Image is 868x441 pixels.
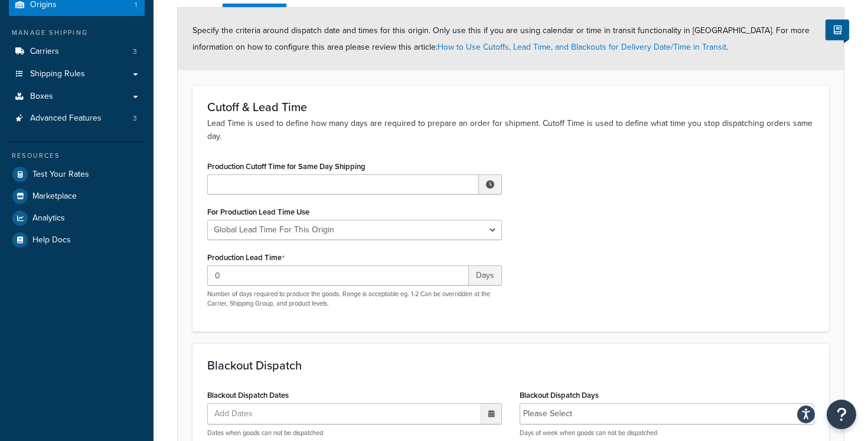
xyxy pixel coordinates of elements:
[9,108,145,129] a: Advanced Features3
[825,20,849,40] button: Show Help Docs
[9,41,145,63] li: Carriers
[207,253,285,262] label: Production Lead Time
[32,213,65,223] span: Analytics
[520,429,814,437] p: Days of week when goods can not be dispatched
[207,359,814,372] h3: Blackout Dispatch
[9,86,145,108] a: Boxes
[9,63,145,85] a: Shipping Rules
[9,151,145,161] div: Resources
[32,235,71,245] span: Help Docs
[469,265,502,286] span: Days
[32,170,89,180] span: Test Your Rates
[207,162,366,171] label: Production Cutoff Time for Same Day Shipping
[207,207,309,216] label: For Production Lead Time Use
[9,207,145,229] a: Analytics
[9,41,145,63] a: Carriers3
[211,404,267,424] span: Add Dates
[32,192,77,202] span: Marketplace
[30,47,59,57] span: Carriers
[133,47,137,57] span: 3
[30,114,102,124] span: Advanced Features
[207,290,502,308] p: Number of days required to produce the goods. Range is acceptable eg. 1-2 Can be overridden at th...
[207,117,814,143] p: Lead Time is used to define how many days are required to prepare an order for shipment. Cutoff T...
[207,429,502,437] p: Dates when goods can not be dispatched
[438,41,726,53] a: How to Use Cutoffs, Lead Time, and Blackouts for Delivery Date/Time in Transit
[133,114,137,124] span: 3
[9,186,145,207] a: Marketplace
[30,92,53,102] span: Boxes
[520,391,599,400] label: Blackout Dispatch Days
[192,24,810,53] span: Specify the criteria around dispatch date and times for this origin. Only use this if you are usi...
[9,229,145,251] a: Help Docs
[9,164,145,185] a: Test Your Rates
[207,100,814,114] h3: Cutoff & Lead Time
[9,108,145,129] li: Advanced Features
[827,400,856,429] button: Open Resource Center
[30,69,85,79] span: Shipping Rules
[9,28,145,38] div: Manage Shipping
[523,406,572,422] li: Please Select
[207,391,289,400] label: Blackout Dispatch Dates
